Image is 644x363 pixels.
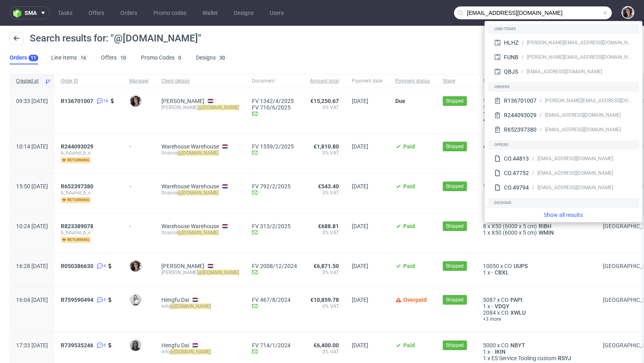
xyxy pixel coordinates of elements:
[483,143,489,150] span: 40
[512,263,529,269] a: UUPS
[493,269,510,276] span: CBXL
[504,155,529,163] div: CO.44813
[161,78,239,85] span: Client details
[161,269,239,276] div: [PERSON_NAME]
[446,296,464,303] span: Shipped
[483,98,499,104] span: 10120
[219,55,225,61] div: 30
[53,6,77,19] a: Tasks
[537,184,613,191] div: [EMAIL_ADDRESS][DOMAIN_NAME]
[16,143,48,150] span: 10:14 [DATE]
[129,180,149,190] div: -
[493,303,511,309] a: VDQY
[509,297,524,303] a: PAPI
[95,297,106,303] a: 5
[483,223,486,229] span: 8
[130,95,141,107] img: Moreno Martinez Cristina
[16,342,48,349] span: 17:33 [DATE]
[103,263,106,269] span: 4
[403,223,415,229] span: Paid
[129,220,149,229] div: -
[545,111,621,119] div: [EMAIL_ADDRESS][DOMAIN_NAME]
[310,78,339,85] span: Amount total
[103,98,108,104] span: 18
[130,260,141,272] img: Moreno Martinez Cristina
[403,297,427,303] span: Overpaid
[395,78,430,85] span: Payment status
[310,229,339,236] span: 0% VAT
[95,263,106,269] a: 4
[252,223,297,229] a: FV 313/2/2025
[488,24,639,34] div: Line items
[61,98,93,104] span: R136701007
[252,98,297,104] a: FV 1342/4/2025
[13,8,25,18] img: logo
[446,223,464,230] span: Shipped
[622,7,634,18] img: Moreno Martinez Cristina
[61,237,91,243] span: returning
[310,98,339,104] span: €15,250.67
[504,184,529,192] div: CO.49794
[10,52,38,64] a: Orders11
[488,198,639,208] div: Designs
[504,169,529,177] div: CO.47752
[16,78,41,85] span: Created at
[483,355,590,361] div: x
[491,223,537,229] span: X50 (6000 x 5 cm)
[84,6,109,19] a: Offers
[310,104,339,111] span: 0% VAT
[352,98,368,104] span: [DATE]
[61,183,93,190] span: R652397380
[446,143,464,150] span: Shipped
[537,169,613,177] div: [EMAIL_ADDRESS][DOMAIN_NAME]
[16,263,48,269] span: 16:28 [DATE]
[483,78,590,85] span: Cart
[252,263,297,269] a: FV 2008/12/2024
[61,342,95,349] a: R739535246
[509,342,527,349] span: NBYT
[198,270,239,275] mark: @[DOMAIN_NAME]
[130,340,141,351] img: Mª Alicia Marín Pino
[483,183,489,190] span: 10
[61,98,95,104] a: R136701007
[483,316,590,322] a: +3 more
[504,126,537,134] div: R652397380
[483,117,590,124] span: +3 more
[491,355,556,361] span: ES Service Tooling custom
[504,53,518,61] div: FUNB
[161,190,239,196] div: finance
[25,10,37,16] span: sma
[403,143,415,150] span: Paid
[161,303,239,309] div: info
[483,342,590,349] div: x
[501,309,509,316] span: CO
[504,263,512,269] span: CO
[161,349,239,355] div: info
[504,39,518,47] div: HLHZ
[196,52,227,64] a: Designs30
[61,297,95,303] a: R759590494
[161,263,204,269] a: [PERSON_NAME]
[31,55,36,61] div: 11
[483,349,590,355] div: x
[103,342,106,349] span: 6
[488,82,639,92] div: Orders
[403,342,415,349] span: Paid
[95,342,106,349] a: 6
[446,97,464,105] span: Shipped
[61,143,93,150] span: R244093029
[483,223,590,229] div: x
[252,183,297,190] a: FV 792/2/2025
[161,297,189,303] a: Hengfu Dai
[537,229,555,236] a: WMIN
[488,140,639,150] div: Offers
[61,263,93,269] span: R050386630
[483,104,590,111] div: x
[352,342,368,349] span: [DATE]
[352,78,382,85] span: Payment date
[178,230,219,235] mark: @[DOMAIN_NAME]
[446,342,464,349] span: Shipped
[537,223,553,229] a: RIBH
[314,263,339,269] span: €6,871.50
